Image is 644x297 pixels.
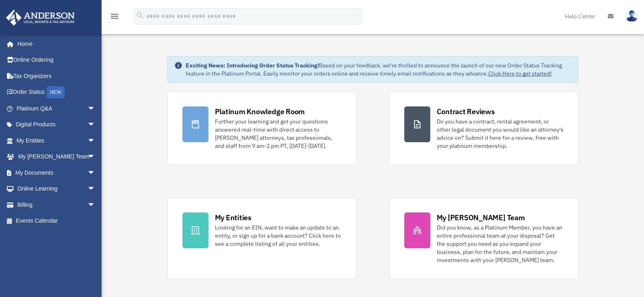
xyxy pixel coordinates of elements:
[215,117,342,150] div: Further your learning and get your questions answered real-time with direct access to [PERSON_NAM...
[6,36,104,52] a: Home
[87,149,104,165] span: arrow_drop_down
[6,165,108,181] a: My Documentsarrow_drop_down
[6,197,108,213] a: Billingarrow_drop_down
[6,149,108,165] a: My [PERSON_NAME] Teamarrow_drop_down
[6,117,108,133] a: Digital Productsarrow_drop_down
[488,70,552,77] a: Click Here to get started!
[437,117,564,150] div: Do you have a contract, rental agreement, or other legal document you would like an attorney's ad...
[167,197,357,279] a: My Entities Looking for an EIN, want to make an update to an entity, or sign up for a bank accoun...
[186,62,319,69] strong: Exciting News: Introducing Order Status Tracking!
[167,91,357,165] a: Platinum Knowledge Room Further your learning and get your questions answered real-time with dire...
[389,91,579,165] a: Contract Reviews Do you have a contract, rental agreement, or other legal document you would like...
[186,61,572,78] div: Based on your feedback, we're thrilled to announce the launch of our new Order Status Tracking fe...
[6,84,108,101] a: Order StatusNEW
[215,212,252,223] div: My Entities
[437,223,564,264] div: Did you know, as a Platinum Member, you have an entire professional team at your disposal? Get th...
[6,52,108,68] a: Online Ordering
[6,68,108,84] a: Tax Organizers
[136,11,145,20] i: search
[215,223,342,248] div: Looking for an EIN, want to make an update to an entity, or sign up for a bank account? Click her...
[6,181,108,197] a: Online Learningarrow_drop_down
[6,213,108,229] a: Events Calendar
[87,117,104,133] span: arrow_drop_down
[87,100,104,117] span: arrow_drop_down
[6,132,108,149] a: My Entitiesarrow_drop_down
[87,197,104,213] span: arrow_drop_down
[215,106,305,117] div: Platinum Knowledge Room
[110,11,119,21] i: menu
[389,197,579,279] a: My [PERSON_NAME] Team Did you know, as a Platinum Member, you have an entire professional team at...
[47,86,65,98] div: NEW
[87,181,104,197] span: arrow_drop_down
[110,14,119,21] a: menu
[4,10,77,26] img: Anderson Advisors Platinum Portal
[87,165,104,181] span: arrow_drop_down
[437,106,495,117] div: Contract Reviews
[626,10,638,22] img: User Pic
[437,212,525,223] div: My [PERSON_NAME] Team
[6,100,108,117] a: Platinum Q&Aarrow_drop_down
[87,132,104,149] span: arrow_drop_down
